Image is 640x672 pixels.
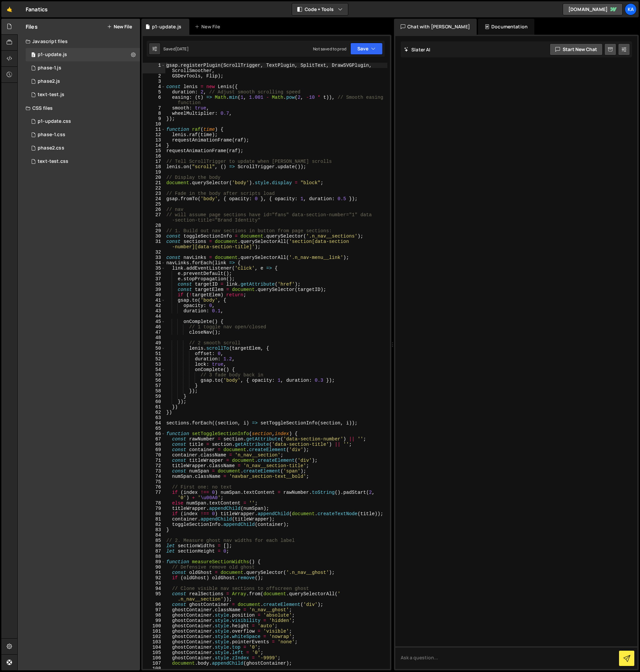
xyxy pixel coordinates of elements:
div: 84 [143,533,165,538]
div: 44 [143,314,165,319]
div: 32 [143,250,165,255]
div: 13108/42127.css [26,155,140,168]
div: 39 [143,287,165,292]
div: 80 [143,511,165,517]
div: 29 [143,228,165,234]
div: 95 [143,591,165,602]
div: 108 [143,666,165,671]
div: [DATE] [175,46,189,52]
button: New File [107,24,132,29]
div: Ka [625,3,637,15]
div: 13108/34110.js [26,75,140,88]
div: 46 [143,324,165,330]
h2: Files [26,23,38,30]
div: 6 [143,95,165,105]
div: 64 [143,420,165,426]
div: 92 [143,575,165,581]
div: 75 [143,479,165,484]
div: 16 [143,153,165,159]
div: 2 [143,73,165,79]
div: Javascript files [18,35,140,48]
div: 105 [143,650,165,655]
div: 83 [143,527,165,533]
div: 33 [143,255,165,260]
div: 9 [143,116,165,121]
div: 7 [143,105,165,111]
div: Fanatics [26,5,48,13]
div: 40 [143,292,165,298]
div: 27 [143,212,165,223]
div: 11 [143,127,165,132]
div: 56 [143,378,165,383]
div: 15 [143,148,165,153]
div: 45 [143,319,165,324]
div: Chat with [PERSON_NAME] [394,19,477,35]
div: 47 [143,330,165,335]
div: 69 [143,447,165,452]
div: 103 [143,639,165,645]
div: 54 [143,367,165,372]
div: 67 [143,436,165,442]
div: 24 [143,196,165,202]
div: CSS files [18,101,140,115]
div: 96 [143,602,165,607]
div: Saved [163,46,189,52]
div: 53 [143,362,165,367]
div: 50 [143,346,165,351]
div: phase2.css [38,145,64,151]
div: 65 [143,426,165,431]
div: Not saved to prod [313,46,346,52]
a: [DOMAIN_NAME] [563,3,623,15]
div: 34 [143,260,165,266]
div: 82 [143,522,165,527]
div: 78 [143,500,165,506]
div: 5 [143,89,165,95]
div: 89 [143,559,165,565]
div: 87 [143,549,165,554]
div: 76 [143,484,165,490]
div: 48 [143,335,165,340]
div: 12 [143,132,165,137]
div: 3 [143,79,165,84]
div: 90 [143,565,165,570]
div: 74 [143,474,165,479]
button: Code + Tools [292,3,348,15]
div: 41 [143,298,165,303]
div: 13108/40279.css [26,115,140,128]
div: 106 [143,655,165,661]
div: 97 [143,607,165,613]
div: 91 [143,570,165,575]
div: 13108/34111.css [26,141,140,155]
div: 59 [143,394,165,399]
div: 49 [143,340,165,346]
div: 86 [143,543,165,549]
div: 37 [143,276,165,282]
div: 63 [143,415,165,420]
div: p1-update.js [152,23,181,30]
div: 81 [143,517,165,522]
div: 28 [143,223,165,228]
div: p1-update.css [38,118,71,124]
div: 13108/33219.js [26,61,140,75]
div: 42 [143,303,165,308]
h2: Slater AI [404,46,431,53]
div: 13108/33313.css [26,128,140,141]
div: 60 [143,399,165,404]
div: 43 [143,308,165,314]
div: phase-1.js [38,65,61,71]
div: 66 [143,431,165,436]
div: 72 [143,463,165,468]
div: 99 [143,618,165,623]
div: 94 [143,586,165,591]
div: 36 [143,271,165,276]
div: 102 [143,634,165,639]
div: 88 [143,554,165,559]
div: 1 [143,63,165,73]
div: 55 [143,372,165,378]
div: 13108/42126.js [26,88,140,101]
div: 8 [143,111,165,116]
div: 51 [143,351,165,356]
span: 2 [31,53,35,58]
div: 21 [143,180,165,186]
div: 25 [143,202,165,207]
